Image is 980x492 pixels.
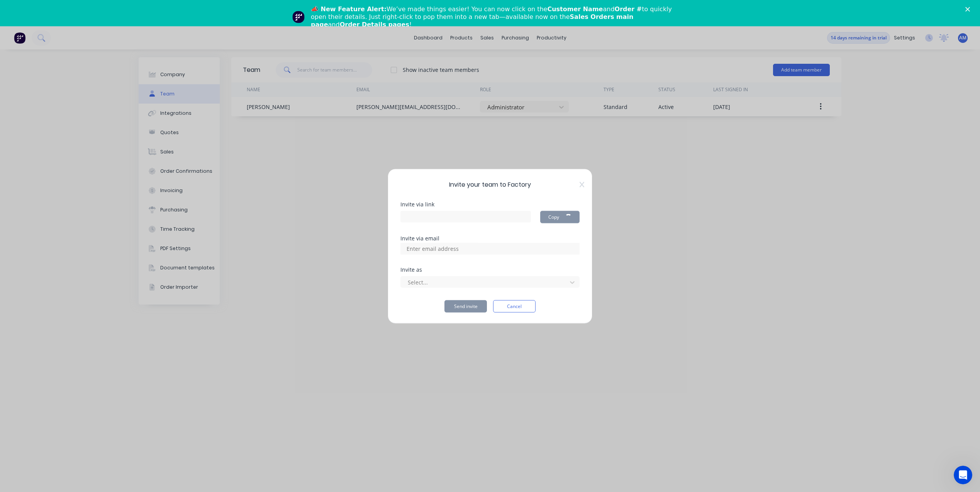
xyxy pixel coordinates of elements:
[493,300,536,312] button: Cancel
[292,11,305,23] img: Profile image for Team
[444,300,487,312] button: Send invite
[954,466,972,484] iframe: Intercom live chat
[402,243,480,254] input: Enter email address
[547,5,603,13] b: Customer Name
[311,13,633,28] b: Sales Orders main page
[340,21,409,28] b: Order Details pages
[311,5,387,13] b: 📣 New Feature Alert:
[615,5,642,13] b: Order #
[400,201,580,207] div: Invite via link
[311,5,675,29] div: We’ve made things easier! You can now click on the and to quickly open their details. Just right-...
[400,235,580,241] div: Invite via email
[400,180,580,189] span: Invite your team to Factory
[400,267,580,272] div: Invite as
[540,211,580,223] button: Copy
[965,7,973,12] div: Close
